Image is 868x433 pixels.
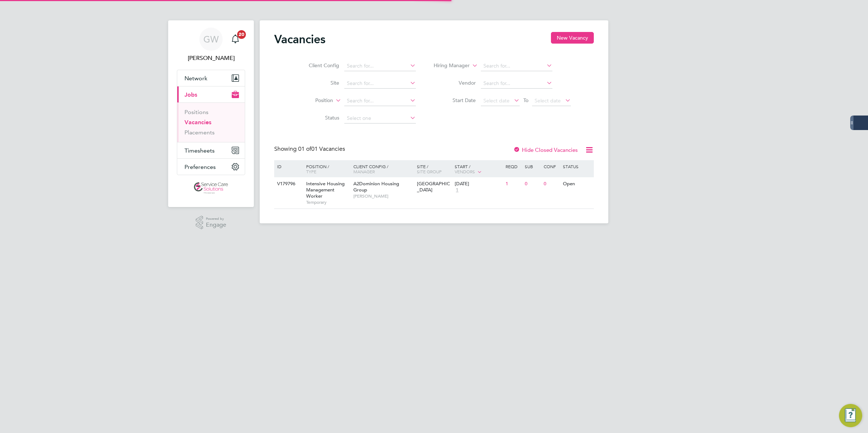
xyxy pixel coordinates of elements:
div: [DATE] [455,181,502,187]
span: [GEOGRAPHIC_DATA] [417,181,450,193]
span: 1 [455,187,459,193]
span: Vendors [455,169,475,174]
div: Status [561,160,593,173]
span: Preferences [184,163,216,170]
span: 20 [237,30,246,39]
div: Client Config / [352,160,415,178]
span: To [521,96,531,105]
button: Engage Resource Center [839,404,862,427]
label: Vendor [434,80,476,86]
div: Showing [274,145,346,153]
span: Jobs [184,91,197,98]
span: George Westhead [177,54,245,62]
div: Open [561,177,593,191]
button: Jobs [177,86,245,102]
button: Network [177,70,245,86]
label: Start Date [434,97,476,104]
span: Manager [353,169,375,174]
div: Site / [415,160,453,178]
a: 20 [228,28,243,51]
span: Select date [535,97,561,104]
a: Placements [184,129,215,136]
a: GW[PERSON_NAME] [177,28,245,62]
div: Position / [301,160,352,178]
span: Site Group [417,169,442,174]
a: Vacancies [184,119,211,126]
div: ID [275,160,301,173]
div: 0 [542,177,561,191]
a: Go to home page [177,182,245,194]
input: Search for... [344,96,416,106]
a: Powered byEngage [196,216,227,230]
span: 01 of [298,145,311,153]
div: Start / [453,160,504,178]
span: [PERSON_NAME] [353,193,413,199]
span: Timesheets [184,147,215,154]
input: Search for... [481,61,552,71]
label: Status [297,114,339,121]
h2: Vacancies [274,32,325,46]
span: Network [184,75,207,82]
span: Temporary [306,199,350,205]
button: Preferences [177,159,245,175]
input: Search for... [344,61,416,71]
div: Conf [542,160,561,173]
div: Sub [523,160,542,173]
a: Positions [184,109,208,116]
span: 01 Vacancies [298,145,345,153]
input: Search for... [481,78,552,89]
label: Position [291,97,333,104]
label: Client Config [297,62,339,69]
div: 1 [504,177,523,191]
span: Engage [206,222,226,228]
div: 0 [523,177,542,191]
span: Select date [483,97,510,104]
input: Search for... [344,78,416,89]
nav: Main navigation [168,20,254,207]
button: New Vacancy [551,32,594,44]
span: GW [203,35,219,44]
label: Hide Closed Vacancies [513,146,578,153]
img: servicecare-logo-retina.png [194,182,228,194]
label: Site [297,80,339,86]
span: Powered by [206,216,226,222]
div: Jobs [177,102,245,142]
div: V179796 [275,177,301,191]
label: Hiring Manager [428,62,470,69]
span: Intensive Housing Management Worker [306,181,345,199]
span: A2Dominion Housing Group [353,181,399,193]
div: Reqd [504,160,523,173]
input: Select one [344,113,416,124]
span: Type [306,169,316,174]
button: Timesheets [177,142,245,158]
